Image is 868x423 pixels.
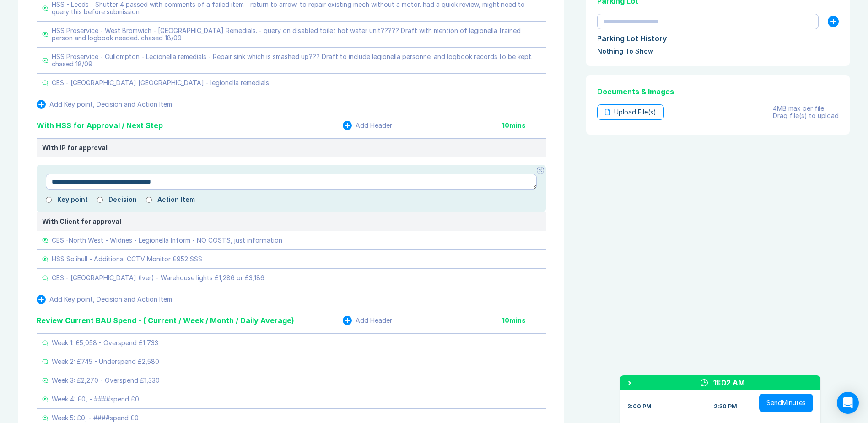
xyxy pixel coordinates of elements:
[49,101,172,108] div: Add Key point, Decision and Action Item
[157,196,195,203] label: Action Item
[597,86,839,97] div: Documents & Images
[42,218,540,225] div: With Client for approval
[502,122,546,129] div: 10 mins
[627,403,652,410] div: 2:00 PM
[837,392,859,414] div: Open Intercom Messenger
[52,396,139,403] div: Week 4: £0, - ####spend £0
[52,339,158,347] div: Week 1: £5,058 - Overspend £1,733
[52,377,160,384] div: Week 3: £2,270 - Overspend £1,330
[597,48,839,55] div: Nothing To Show
[52,27,540,42] div: HSS Proservice - West Bromwich - [GEOGRAPHIC_DATA] Remedials. - query on disabled toilet hot wate...
[49,296,172,303] div: Add Key point, Decision and Action Item
[343,316,392,325] button: Add Header
[52,414,139,422] div: Week 5: £0, - ####spend £0
[502,317,546,324] div: 10 mins
[52,79,269,87] div: CES - [GEOGRAPHIC_DATA] [GEOGRAPHIC_DATA] - legionella remedials
[356,317,392,324] div: Add Header
[773,112,839,119] div: Drag file(s) to upload
[37,120,163,131] div: With HSS for Approval / Next Step
[37,100,172,109] button: Add Key point, Decision and Action Item
[356,122,392,129] div: Add Header
[52,53,540,68] div: HSS Proservice - Cullompton - Legionella remedials - Repair sink which is smashed up??? Draft to ...
[52,1,540,16] div: HSS - Leeds - Shutter 4 passed with comments of a failed item - return to arrow, to repair existi...
[52,255,202,263] div: HSS Solihull - Additional CCTV Monitor £952 SSS
[42,144,540,152] div: With IP for approval
[597,104,664,120] div: Upload File(s)
[773,105,839,112] div: 4MB max per file
[57,196,88,203] label: Key point
[52,274,264,282] div: CES - [GEOGRAPHIC_DATA] (Iver) - Warehouse lights £1,286 or £3,186
[37,315,294,326] div: Review Current BAU Spend - ( Current / Week / Month / Daily Average)
[597,33,839,44] div: Parking Lot History
[759,394,813,412] button: SendMinutes
[52,358,159,365] div: Week 2: £745 - Underspend £2,580
[713,377,745,388] div: 11:02 AM
[108,196,137,203] label: Decision
[714,403,737,410] div: 2:30 PM
[37,295,172,304] button: Add Key point, Decision and Action Item
[52,237,282,244] div: CES -North West - Widnes - Legionella Inform - NO COSTS, just information
[343,121,392,130] button: Add Header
